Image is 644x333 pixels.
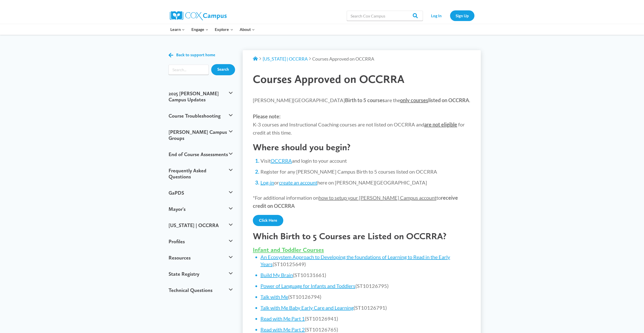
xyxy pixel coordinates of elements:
[169,65,209,75] input: Search input
[253,56,258,62] a: Support Home
[166,85,235,108] button: 2025 [PERSON_NAME] Campus Updates
[166,162,235,185] button: Frequently Asked Questions
[253,72,404,86] span: Courses Approved on OCCRRA
[166,282,235,298] button: Technical Questions
[260,315,471,322] li: (ST10126941)
[166,85,235,298] ul: Support Navigation
[425,10,474,21] nav: Secondary Navigation
[347,11,423,21] input: Search Cox Campus
[169,65,209,75] form: Search form
[424,121,457,127] strong: are not eligible
[400,97,428,103] span: only courses
[319,195,436,201] span: how to setup your [PERSON_NAME] Campus account
[253,113,280,119] strong: Please note:
[260,305,354,311] a: Talk with Me Baby Early Care and Learning
[260,271,471,279] li: (ST10131661)
[169,51,215,59] a: Back to support home
[166,185,235,201] button: GaPDS
[166,266,235,282] button: State Registry
[166,124,235,146] button: [PERSON_NAME] Campus Groups
[260,253,471,268] li: (ST10125649)
[176,53,215,58] span: Back to support home
[253,246,324,253] span: Infant and Toddler Courses
[425,10,448,21] a: Log In
[253,96,471,137] p: [PERSON_NAME][GEOGRAPHIC_DATA] are the . K-3 courses and Instructional Coaching courses are not l...
[260,283,355,289] a: Power of Language for Infants and Toddlers
[166,108,235,124] button: Course Troubleshooting
[260,294,288,300] a: Talk with Me
[312,56,374,62] span: Courses Approved on OCCRRA
[260,179,471,186] li: or here on [PERSON_NAME][GEOGRAPHIC_DATA]
[260,168,471,175] li: Register for any [PERSON_NAME] Campus Birth to 5 courses listed on OCCRRA
[260,316,305,322] a: Read with Me Part 1
[260,304,471,311] li: (ST10126791)
[253,231,471,242] h2: Which Birth to 5 Courses are Listed on OCCRRA?
[253,194,471,210] p: *For additional information on to
[253,142,471,153] h2: Where should you begin?
[253,215,283,226] a: Click Here
[167,24,258,35] nav: Primary Navigation
[166,146,235,162] button: End of Course Assessments
[166,217,235,233] button: [US_STATE] | OCCRRA
[240,26,255,33] span: About
[450,10,474,21] a: Sign Up
[166,201,235,217] button: Mayor's
[170,26,185,33] span: Learn
[211,64,235,75] input: Search
[260,282,471,289] li: (ST10126795)
[260,293,471,300] li: (ST10126794)
[345,97,385,103] strong: Birth to 5 courses
[271,158,292,164] a: OCCRRA
[166,233,235,250] button: Profiles
[260,157,471,164] li: Visit and login to your account
[260,272,293,278] a: Build My Brain
[170,11,227,20] img: Cox Campus
[260,326,471,333] li: (ST10126765)
[166,250,235,266] button: Resources
[260,179,274,186] a: Log-in
[191,26,208,33] span: Engage
[263,56,308,62] a: [US_STATE] | OCCRRA
[279,179,317,186] a: create an account
[400,97,469,103] strong: listed on OCCRRA
[215,26,233,33] span: Explore
[260,326,305,332] a: Read with Me Part 2
[260,254,450,267] a: An Ecosystem Approach to Developing the foundations of Learning to Read in the Early Years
